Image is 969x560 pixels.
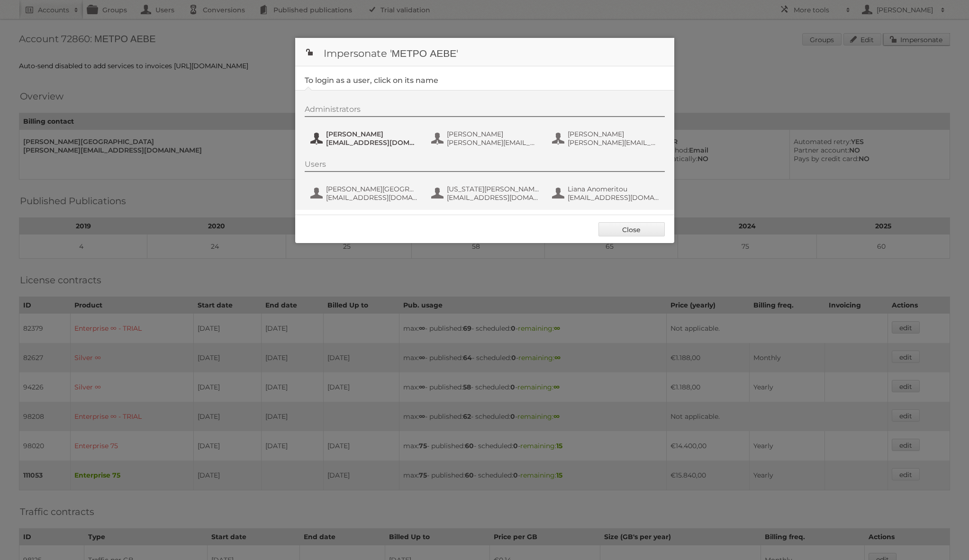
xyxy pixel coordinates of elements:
[568,185,660,193] span: Liana Anomeritou
[568,193,660,202] span: [EMAIL_ADDRESS][DOMAIN_NAME]
[326,138,418,147] span: [EMAIL_ADDRESS][DOMAIN_NAME]
[447,138,539,147] span: [PERSON_NAME][EMAIL_ADDRESS][DOMAIN_NAME]
[305,105,665,117] div: Administrators
[551,184,662,203] button: Liana Anomeritou [EMAIL_ADDRESS][DOMAIN_NAME]
[430,184,542,203] button: [US_STATE][PERSON_NAME] [EMAIL_ADDRESS][DOMAIN_NAME]
[326,185,418,193] span: [PERSON_NAME][GEOGRAPHIC_DATA]
[309,129,421,148] button: [PERSON_NAME] [EMAIL_ADDRESS][DOMAIN_NAME]
[430,129,542,148] button: [PERSON_NAME] [PERSON_NAME][EMAIL_ADDRESS][DOMAIN_NAME]
[447,193,539,202] span: [EMAIL_ADDRESS][DOMAIN_NAME]
[295,38,674,66] h1: Impersonate 'ΜΕΤΡΟ ΑΕΒΕ'
[326,130,418,138] span: [PERSON_NAME]
[568,130,660,138] span: [PERSON_NAME]
[309,184,421,203] button: [PERSON_NAME][GEOGRAPHIC_DATA] [EMAIL_ADDRESS][DOMAIN_NAME]
[305,76,438,85] legend: To login as a user, click on its name
[551,129,662,148] button: [PERSON_NAME] [PERSON_NAME][EMAIL_ADDRESS][DOMAIN_NAME]
[568,138,660,147] span: [PERSON_NAME][EMAIL_ADDRESS][DOMAIN_NAME]
[447,185,539,193] span: [US_STATE][PERSON_NAME]
[305,160,665,172] div: Users
[447,130,539,138] span: [PERSON_NAME]
[326,193,418,202] span: [EMAIL_ADDRESS][DOMAIN_NAME]
[598,222,665,236] a: Close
